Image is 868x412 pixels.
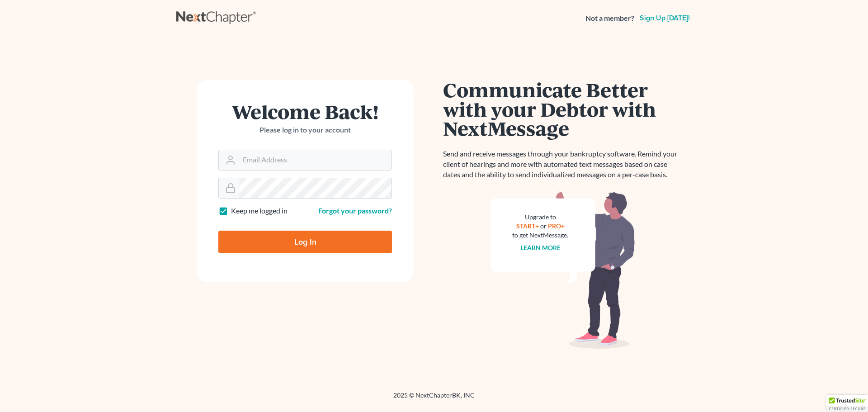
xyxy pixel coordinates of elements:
[826,395,868,412] div: TrustedSite Certified
[520,244,561,251] a: Learn more
[318,206,392,215] a: Forgot your password?
[176,391,692,407] div: 2025 © NextChapterBK, INC
[491,191,635,349] img: nextmessage_bg-59042aed3d76b12b5cd301f8e5b87938c9018125f34e5fa2b7a6b67550977c72.svg
[443,80,683,138] h1: Communicate Better with your Debtor with NextMessage
[512,213,568,222] div: Upgrade to
[540,222,547,230] span: or
[218,231,392,253] input: Log In
[512,231,568,240] div: to get NextMessage.
[548,222,565,230] a: PRO+
[638,14,692,22] a: Sign up [DATE]!
[218,125,392,135] p: Please log in to your account
[239,150,392,170] input: Email Address
[218,102,392,121] h1: Welcome Back!
[516,222,539,230] a: START+
[443,149,683,180] p: Send and receive messages through your bankruptcy software. Remind your client of hearings and mo...
[585,13,634,24] strong: Not a member?
[231,206,288,216] label: Keep me logged in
